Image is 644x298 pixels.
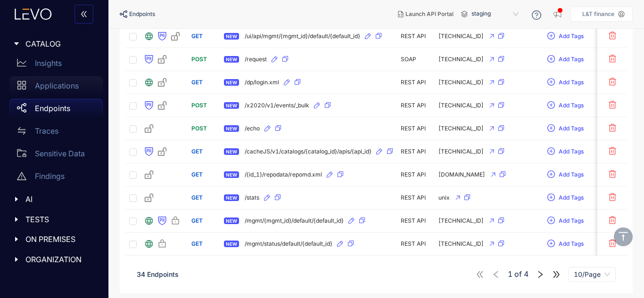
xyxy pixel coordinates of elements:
span: vertical-align-top [618,231,629,242]
button: plus-circleAdd Tags [547,52,584,67]
span: [TECHNICAL_ID] [438,217,484,224]
div: REST API [401,194,431,201]
a: Applications [9,76,103,99]
span: caret-right [13,196,20,202]
span: NEW [224,79,239,86]
div: TESTS [6,209,103,229]
span: plus-circle [547,240,555,248]
span: swap [17,126,26,136]
span: [TECHNICAL_ID] [438,241,484,247]
button: plus-circleAdd Tags [547,144,584,159]
span: [TECHNICAL_ID] [438,102,484,109]
span: 4 [524,270,528,278]
span: double-right [552,270,561,279]
div: REST API [401,102,431,109]
p: Sensitive Data [35,149,85,158]
span: Add Tags [559,241,584,247]
span: plus-circle [547,32,555,40]
div: REST API [401,217,431,224]
span: caret-right [13,256,20,263]
span: plus-circle [547,101,555,110]
span: Add Tags [559,171,584,178]
span: /mgmt/status/default/{default_id} [245,241,332,247]
span: 1 [508,270,512,278]
span: GET [191,79,203,86]
span: NEW [224,241,239,247]
span: staging [471,7,520,22]
span: Add Tags [559,217,584,224]
p: Insights [35,59,62,67]
span: GET [191,217,203,224]
span: NEW [224,56,239,63]
span: /cacheJS/v1/catalogs/{catalog_id}/apis/{api_id} [245,148,372,155]
div: AI [6,189,103,209]
span: AI [25,195,95,203]
p: Traces [35,127,58,135]
span: right [536,270,545,279]
a: Findings [9,167,103,189]
div: REST API [401,33,431,40]
span: [TECHNICAL_ID] [438,56,484,63]
span: [DOMAIN_NAME] [438,171,485,178]
span: [TECHNICAL_ID] [438,148,484,155]
span: NEW [224,102,239,109]
div: ON PREMISES [6,229,103,249]
button: plus-circleAdd Tags [547,29,584,44]
span: /ui/api/mgmt/{mgmt_id}/default/{default_id} [245,33,360,40]
span: GET [191,148,203,155]
p: L&T finance [582,11,614,17]
a: Sensitive Data [9,144,103,167]
span: POST [191,56,207,63]
span: plus-circle [547,193,555,202]
span: [TECHNICAL_ID] [438,33,484,40]
span: GET [191,32,203,40]
span: of [508,270,528,278]
button: plus-circleAdd Tags [547,167,584,182]
span: NEW [224,148,239,155]
span: NEW [224,125,239,132]
span: CATALOG [25,40,95,48]
span: Add Tags [559,102,584,109]
a: Insights [9,54,103,76]
span: GET [191,194,203,201]
span: POST [191,125,207,132]
span: plus-circle [547,55,555,64]
span: NEW [224,171,239,178]
button: double-left [74,5,93,24]
span: NEW [224,194,239,201]
span: NEW [224,33,239,40]
div: REST API [401,241,431,247]
span: /dp/login.xml [245,79,279,86]
span: Add Tags [559,56,584,63]
span: 34 Endpoints [137,270,179,278]
a: Traces [9,121,103,144]
div: CATALOG [6,34,103,54]
button: plus-circleAdd Tags [547,236,584,251]
span: POST [191,102,207,109]
span: caret-right [13,216,20,223]
span: Add Tags [559,125,584,132]
span: [TECHNICAL_ID] [438,125,484,132]
span: plus-circle [547,217,555,225]
span: Add Tags [559,79,584,86]
span: GET [191,240,203,247]
button: plus-circleAdd Tags [547,75,584,90]
span: /x2020/v1/events/_bulk [245,102,309,109]
span: /mgmt/{mgmt_id}/default/{default_id} [245,217,344,224]
button: plus-circleAdd Tags [547,98,584,113]
span: double-left [80,10,88,19]
span: ON PREMISES [25,235,95,243]
span: [TECHNICAL_ID] [438,79,484,86]
p: Applications [35,81,79,90]
div: REST API [401,171,431,178]
span: Add Tags [559,33,584,40]
span: Add Tags [559,194,584,201]
span: /{id_1}/repodata/repomd.xml [245,171,322,178]
span: caret-right [13,40,20,47]
span: plus-circle [547,147,555,156]
button: plus-circleAdd Tags [547,190,584,205]
span: /stats [245,194,259,201]
a: Endpoints [9,99,103,121]
div: REST API [401,148,431,155]
span: GET [191,171,203,178]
